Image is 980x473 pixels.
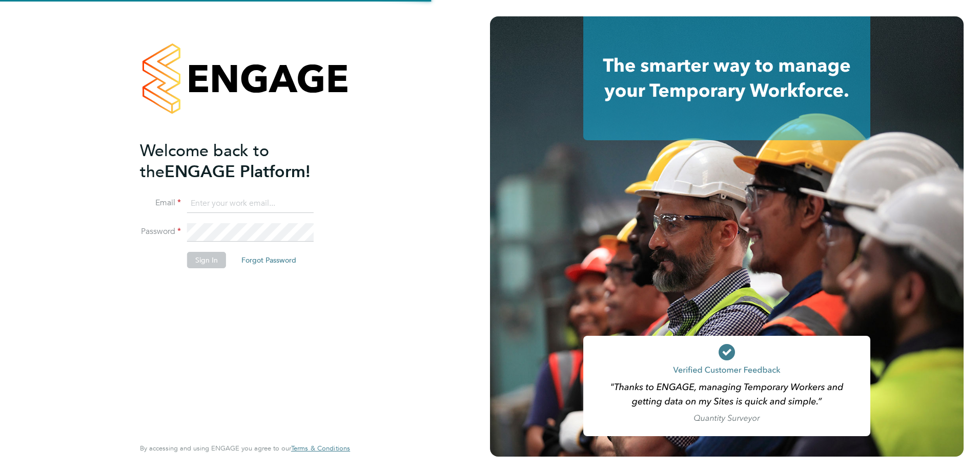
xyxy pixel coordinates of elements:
[140,226,181,237] label: Password
[140,141,269,182] span: Welcome back to the
[140,444,350,453] span: By accessing and using ENGAGE you agree to our
[187,252,226,268] button: Sign In
[233,252,304,268] button: Forgot Password
[291,444,350,453] a: Terms & Conditions
[140,198,181,208] label: Email
[140,140,340,182] h2: ENGAGE Platform!
[187,195,314,213] input: Enter your work email...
